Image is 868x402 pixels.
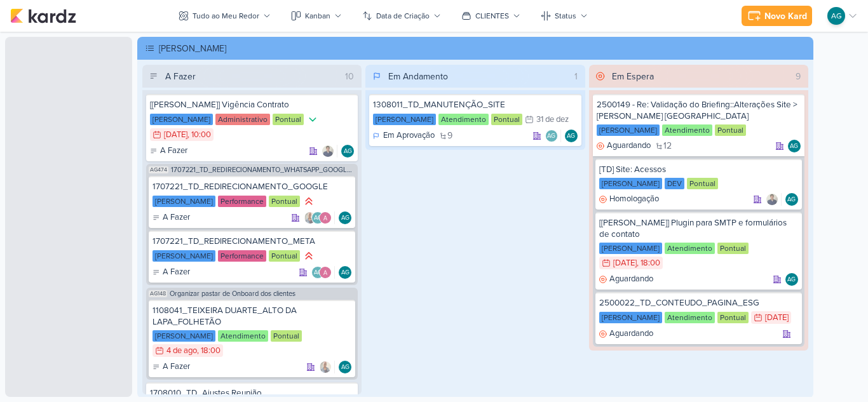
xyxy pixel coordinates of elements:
p: Aguardando [609,328,653,340]
div: 1708010_TD_Ajustes Reunião [150,387,354,399]
span: AG148 [149,290,167,297]
div: Aline Gimenez Graciano [827,7,845,25]
div: Colaboradores: Levy Pessoa [322,145,337,157]
div: , 18:00 [197,347,220,355]
span: 9 [447,131,452,140]
div: A Fazer [153,211,190,224]
div: Aline Gimenez Graciano [788,140,801,152]
p: AG [314,270,322,276]
div: [PERSON_NAME] [597,124,660,136]
div: [DATE] [164,131,187,139]
div: Performance [218,196,266,207]
div: , 18:00 [637,259,660,267]
div: [PERSON_NAME] [599,312,662,323]
div: Colaboradores: Aline Gimenez Graciano, Alessandra Gomes [311,266,335,279]
div: [DATE] [765,314,789,322]
div: Colaboradores: Aline Gimenez Graciano [545,130,561,142]
div: Pontual [491,114,522,125]
p: Aguardando [609,273,653,286]
div: Atendimento [438,114,489,125]
div: Pontual [271,330,302,342]
div: [Teixeira Duarte] Plugin para SMTP e formulários de contato [599,217,798,240]
div: Pontual [715,124,746,136]
div: 31 de dez [536,116,569,124]
p: AG [787,197,796,203]
div: A Fazer [165,70,196,83]
div: Responsável: Aline Gimenez Graciano [339,361,351,373]
div: 2500022_TD_CONTEUDO_PAGINA_ESG [599,297,798,309]
p: AG [787,277,796,283]
p: Em Aprovação [383,130,435,142]
div: Administrativo [215,114,270,125]
div: 1707221_TD_REDIRECIONAMENTO_META [153,236,351,247]
div: Aguardando [599,273,653,286]
p: Aguardando [607,140,651,152]
div: Responsável: Aline Gimenez Graciano [339,211,351,224]
div: Responsável: Aline Gimenez Graciano [341,145,354,157]
div: Prioridade Baixa [306,113,319,126]
p: AG [344,149,352,155]
div: [PERSON_NAME] [373,114,436,125]
div: [TD] Site: Acessos [599,164,798,175]
div: Responsável: Aline Gimenez Graciano [565,130,578,142]
p: AG [547,133,555,140]
div: Aline Gimenez Graciano [339,361,351,373]
p: A Fazer [163,211,190,224]
div: Pontual [717,243,749,254]
div: Colaboradores: Levy Pessoa [766,193,782,206]
div: 4 de ago [166,347,197,355]
div: Aline Gimenez Graciano [565,130,578,142]
div: Atendimento [665,312,715,323]
div: A Fazer [153,266,190,279]
div: Atendimento [218,330,268,342]
div: [PERSON_NAME] [599,178,662,189]
div: DEV [665,178,684,189]
div: Homologação [599,193,659,206]
div: A Fazer [153,361,190,373]
img: Iara Santos [304,211,316,224]
img: Iara Santos [319,361,332,373]
img: Alessandra Gomes [319,211,332,224]
img: Alessandra Gomes [319,266,332,279]
div: Pontual [269,250,300,262]
div: 1308011_TD_MANUTENÇÃO_SITE [373,99,577,111]
p: A Fazer [163,266,190,279]
span: 12 [663,142,672,151]
p: AG [790,144,798,150]
div: Aline Gimenez Graciano [339,266,351,279]
div: Responsável: Aline Gimenez Graciano [339,266,351,279]
span: AG474 [149,166,168,173]
div: Prioridade Alta [302,195,315,208]
div: [PERSON_NAME] [153,196,215,207]
div: Responsável: Aline Gimenez Graciano [785,273,798,286]
div: 1707221_TD_REDIRECIONAMENTO_GOOGLE [153,181,351,192]
div: [PERSON_NAME] [159,42,810,55]
div: A Fazer [150,145,187,157]
button: Novo Kard [742,6,812,26]
div: Pontual [687,178,718,189]
p: AG [314,215,322,222]
div: Aguardando [597,140,651,152]
img: Levy Pessoa [322,145,334,157]
div: Aline Gimenez Graciano [785,193,798,206]
span: Organizar pastar de Onboard dos clientes [170,290,295,297]
p: AG [341,270,349,276]
p: AG [341,365,349,371]
p: AG [341,215,349,222]
div: [PERSON_NAME] [599,243,662,254]
div: Aline Gimenez Graciano [545,130,558,142]
img: Levy Pessoa [766,193,778,206]
div: Aline Gimenez Graciano [339,211,351,224]
div: Aline Gimenez Graciano [311,266,324,279]
div: Em Aprovação [373,130,435,142]
div: Atendimento [665,243,715,254]
div: [DATE] [613,259,637,267]
div: 2500149 - Re: Validação do Briefing::Alterações Site > Teixeira Duarte Brasil [597,99,801,122]
div: Novo Kard [764,10,807,23]
p: A Fazer [163,361,190,373]
div: Pontual [269,196,300,207]
div: Aline Gimenez Graciano [341,145,354,157]
div: Aguardando [599,328,653,340]
img: kardz.app [10,8,76,23]
span: 1707221_TD_REDIRECIONAMENTO_WHATSAPP_GOOGLE_E_META [171,166,355,173]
